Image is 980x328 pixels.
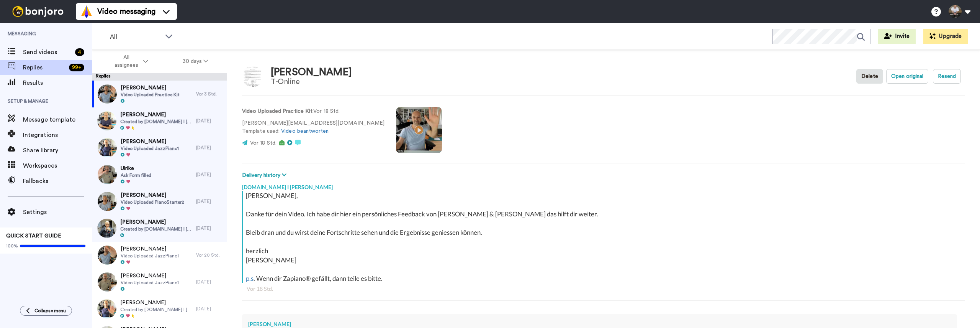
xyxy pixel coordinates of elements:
[121,191,184,199] span: [PERSON_NAME]
[242,66,263,87] img: Image of Doris Möhle-Vignoli
[98,165,117,184] img: 608e9905-4ef1-4c57-93c5-dbd42bb58829-thumb.jpg
[98,272,117,292] img: 74aadf3b-fbb4-44de-8c68-00b878ca8b71-thumb.jpg
[121,92,180,98] span: Video Uploaded Practice Kit
[92,188,227,215] a: [PERSON_NAME]Video Uploaded PianoStarter2[DATE]
[23,161,92,170] span: Workspaces
[98,84,117,104] img: d0c3474c-6823-4a3c-b4aa-6628a3690e77-thumb.jpg
[250,140,276,146] span: Vor 18 Std.
[121,138,179,145] span: [PERSON_NAME]
[110,32,161,41] span: All
[856,69,883,84] button: Delete
[23,130,92,140] span: Integrations
[196,306,223,312] div: [DATE]
[120,119,193,125] span: Created by [DOMAIN_NAME] I [PERSON_NAME]
[93,51,165,72] button: All assignees
[111,54,142,69] span: All assignees
[165,54,226,68] button: 30 days
[120,218,193,226] span: [PERSON_NAME]
[121,84,180,92] span: [PERSON_NAME]
[98,246,117,265] img: a43eecdb-0591-4a9c-941a-6a6721ed31ff-thumb.jpg
[120,299,193,307] span: [PERSON_NAME]
[92,242,227,269] a: [PERSON_NAME]Video Uploaded JazzPiano1Vor 20 Std.
[92,295,227,322] a: [PERSON_NAME]Created by [DOMAIN_NAME] I [PERSON_NAME][DATE]
[196,198,223,204] div: [DATE]
[281,129,329,134] a: Video beantworten
[121,165,151,172] span: Ulrike
[97,111,116,130] img: d3af25b6-40b5-437a-92eb-e49c6e07f307-thumb.jpg
[92,215,227,242] a: [PERSON_NAME]Created by [DOMAIN_NAME] I [PERSON_NAME][DATE]
[34,308,66,314] span: Collapse menu
[97,219,116,238] img: 094589cd-8c9e-4751-b473-67eb52d7c78b-thumb.jpg
[242,119,384,135] p: [PERSON_NAME][EMAIL_ADDRESS][DOMAIN_NAME] Template used:
[92,107,227,134] a: [PERSON_NAME]Created by [DOMAIN_NAME] I [PERSON_NAME][DATE]
[75,48,84,56] div: 4
[120,307,193,313] span: Created by [DOMAIN_NAME] I [PERSON_NAME]
[23,78,92,87] span: Results
[196,91,223,97] div: Vor 3 Std.
[23,63,66,72] span: Replies
[6,233,61,239] span: QUICK START GUIDE
[246,191,963,283] div: [PERSON_NAME], Danke für dein Video. Ich habe dir hier ein persönliches Feedback von [PERSON_NAME...
[196,225,223,231] div: [DATE]
[242,171,289,180] button: Delivery history
[23,146,92,155] span: Share library
[23,115,92,124] span: Message template
[97,299,116,318] img: 3c38b7c6-0a65-4663-9e63-7e73abe0f72f-thumb.jpg
[92,269,227,295] a: [PERSON_NAME]Video Uploaded JazzPiano1[DATE]
[242,107,384,115] p: : Vor 18 Std.
[923,29,968,44] button: Upgrade
[69,64,84,71] div: 99 +
[271,77,352,86] div: T-Online
[196,252,223,258] div: Vor 20 Std.
[98,138,117,157] img: 5044c50c-7cf0-4652-a10c-39e5e9c1d556-thumb.jpg
[92,81,227,107] a: [PERSON_NAME]Video Uploaded Practice KitVor 3 Std.
[878,29,916,44] button: Invite
[23,208,92,217] span: Settings
[98,192,117,211] img: 3bcd9466-3e5a-4460-aef7-0a4fa46dccdd-thumb.jpg
[92,73,227,81] div: Replies
[97,6,155,17] span: Video messaging
[23,48,72,57] span: Send videos
[196,171,223,178] div: [DATE]
[120,226,193,232] span: Created by [DOMAIN_NAME] I [PERSON_NAME]
[886,69,928,84] button: Open original
[20,306,72,316] button: Collapse menu
[121,245,179,253] span: [PERSON_NAME]
[92,161,227,188] a: UlrikeAsk Form filled[DATE]
[121,253,179,259] span: Video Uploaded JazzPiano1
[121,272,179,280] span: [PERSON_NAME]
[242,180,965,191] div: [DOMAIN_NAME] I [PERSON_NAME]
[23,176,92,186] span: Fallbacks
[196,145,223,151] div: [DATE]
[196,279,223,285] div: [DATE]
[6,243,18,249] span: 100%
[92,134,227,161] a: [PERSON_NAME]Video Uploaded JazzPiano1[DATE]
[80,5,93,18] img: vm-color.svg
[120,111,193,119] span: [PERSON_NAME]
[121,280,179,286] span: Video Uploaded JazzPiano1
[242,109,312,114] strong: Video Uploaded Practice Kit
[271,67,352,78] div: [PERSON_NAME]
[9,6,67,17] img: bj-logo-header-white.svg
[248,320,951,328] div: [PERSON_NAME]
[247,285,960,293] div: Vor 18 Std.
[933,69,961,84] button: Resend
[121,172,151,178] span: Ask Form filled
[121,145,179,152] span: Video Uploaded JazzPiano1
[246,274,254,282] a: p.s
[121,199,184,205] span: Video Uploaded PianoStarter2
[196,118,223,124] div: [DATE]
